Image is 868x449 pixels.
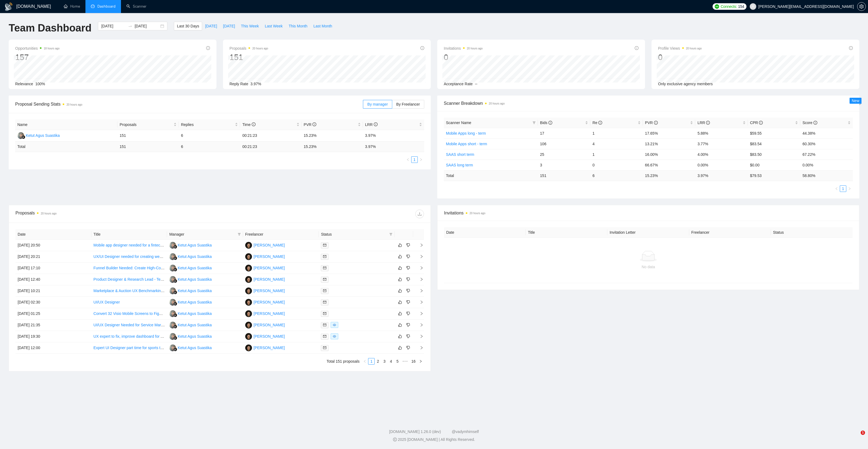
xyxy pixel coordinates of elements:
[695,160,748,170] td: 0.00%
[173,268,177,271] img: gigradar-bm.png
[695,128,748,138] td: 5.88%
[394,358,401,365] li: 5
[245,333,252,340] img: HJ
[388,358,394,365] li: 4
[397,310,403,317] button: like
[245,242,252,249] img: HJ
[128,24,132,28] span: swap-right
[323,266,326,270] span: mail
[178,242,212,248] div: Ketut Agus Suastika
[179,141,240,152] td: 6
[169,322,176,328] img: KA
[401,358,409,365] span: •••
[418,156,424,163] button: right
[245,287,252,294] img: HJ
[406,266,410,270] span: dislike
[169,277,212,281] a: KAKetut Agus Suastika
[848,187,851,190] span: right
[173,302,177,306] img: gigradar-bm.png
[169,322,212,327] a: KAKetut Agus Suastika
[181,122,234,128] span: Replies
[245,254,285,258] a: HJ[PERSON_NAME]
[17,132,24,139] img: KA
[406,311,410,316] span: dislike
[15,82,33,86] span: Relevance
[120,122,173,128] span: Proposals
[398,277,402,282] span: like
[531,119,537,127] span: filter
[323,323,326,327] span: mail
[658,52,702,62] div: 0
[238,233,241,236] span: filter
[94,254,185,259] a: UX/UI Designer needed for creating web & mobile app
[240,130,301,141] td: 00:21:23
[178,345,212,351] div: Ketut Agus Suastika
[117,130,179,141] td: 151
[15,45,60,52] span: Opportunities
[590,160,643,170] td: 0
[254,242,285,248] div: [PERSON_NAME]
[245,310,252,317] img: HJ
[406,277,410,282] span: dislike
[21,135,25,139] img: gigradar-bm.png
[94,346,167,350] a: Expert UI Designer part time for sports tech
[405,253,411,260] button: dislike
[852,99,859,103] span: New
[538,160,591,170] td: 3
[406,300,410,304] span: dislike
[658,82,713,86] span: Only exclusive agency members
[174,22,202,30] button: Last 30 Days
[178,254,212,260] div: Ketut Agus Suastika
[411,156,418,163] li: 1
[750,121,763,125] span: CPR
[446,142,487,146] a: Mobile Apps short - term
[265,23,283,29] span: Last Week
[643,128,695,138] td: 17.65%
[169,288,212,293] a: KAKetut Agus Suastika
[405,310,411,317] button: dislike
[697,121,710,125] span: LRR
[397,242,403,248] button: like
[323,335,326,338] span: mail
[398,300,402,304] span: like
[406,158,410,161] span: left
[419,158,423,161] span: right
[15,101,363,107] span: Proposal Sending Stats
[452,429,479,434] a: @vadymhimself
[857,4,866,9] span: setting
[840,186,846,192] a: 1
[410,358,417,364] a: 16
[654,121,658,125] span: info-circle
[44,47,59,50] time: 18 hours ago
[367,102,388,106] span: By manager
[813,121,817,125] span: info-circle
[91,4,95,8] span: dashboard
[444,45,483,52] span: Invitations
[446,152,474,157] a: SAAS short term
[245,277,285,281] a: HJ[PERSON_NAME]
[302,130,363,141] td: 15.23%
[398,311,402,316] span: like
[254,311,285,317] div: [PERSON_NAME]
[178,265,212,271] div: Ketut Agus Suastika
[178,276,212,282] div: Ketut Agus Suastika
[245,300,285,304] a: HJ[PERSON_NAME]
[389,429,441,434] a: [DOMAIN_NAME] 1.26.0 (dev)
[548,121,552,125] span: info-circle
[250,82,261,86] span: 3.97%
[94,334,175,339] a: UX expert to fix, improve dashboard for AI Saas.
[135,23,159,29] input: End date
[178,322,212,328] div: Ketut Agus Suastika
[254,288,285,294] div: [PERSON_NAME]
[94,311,184,316] a: Convert 32 Visio Mobile Screens to Figma wireframes
[489,102,505,105] time: 20 hours ago
[444,52,483,62] div: 0
[397,287,403,294] button: like
[262,22,286,30] button: Last Week
[323,289,326,292] span: mail
[540,121,552,125] span: Bids
[695,149,748,160] td: 4.00%
[169,276,176,283] img: KA
[397,265,403,271] button: like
